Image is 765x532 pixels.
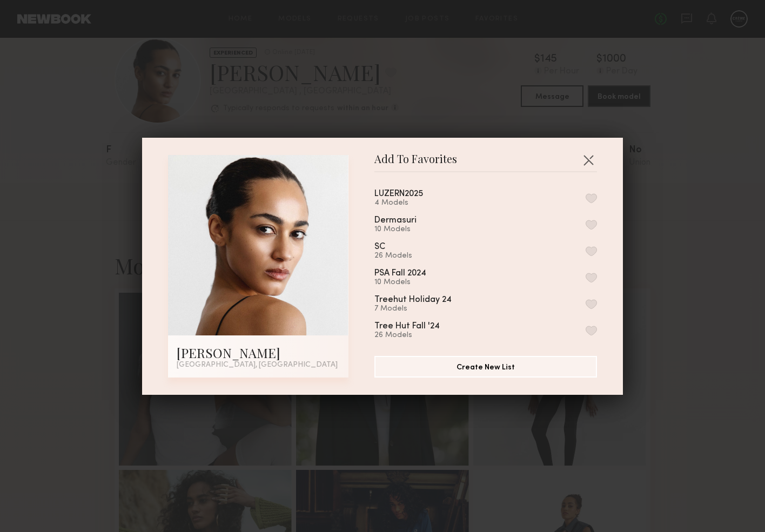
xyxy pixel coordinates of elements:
[374,269,426,278] div: PSA Fall 2024
[374,155,457,171] span: Add To Favorites
[374,216,417,225] div: Dermasuri
[374,331,466,340] div: 26 Models
[374,295,452,305] div: Treehut Holiday 24
[374,225,442,234] div: 10 Models
[580,151,597,169] button: Close
[374,356,597,378] button: Create New List
[374,305,478,313] div: 7 Models
[374,199,449,207] div: 4 Models
[374,243,386,252] div: SC
[374,252,412,260] div: 26 Models
[177,344,340,361] div: [PERSON_NAME]
[374,278,452,287] div: 10 Models
[177,361,340,369] div: [GEOGRAPHIC_DATA], [GEOGRAPHIC_DATA]
[374,322,440,331] div: Tree Hut Fall '24
[374,190,423,199] div: LUZERN2025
